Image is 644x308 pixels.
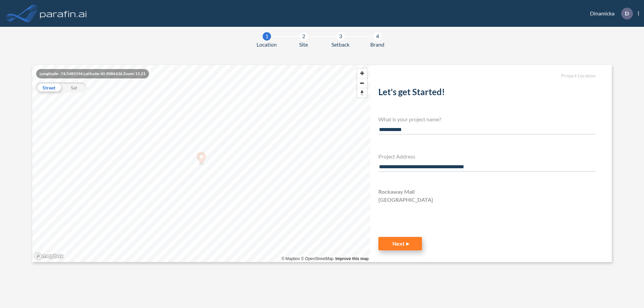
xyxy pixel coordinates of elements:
button: Next [378,237,422,250]
div: Map marker [197,152,206,166]
div: Dinamicka [580,8,639,19]
h4: Project Address [378,153,596,160]
a: Mapbox homepage [34,252,64,260]
div: 3 [336,32,345,41]
span: Setback [331,41,350,49]
h2: Let's get Started! [378,87,596,100]
p: D [625,10,629,16]
button: Zoom out [357,78,367,88]
canvas: Map [32,65,370,262]
button: Reset bearing to north [357,88,367,98]
h5: Project Location [378,73,596,79]
div: Street [36,82,61,93]
span: Rockaway Mall [378,188,415,196]
div: 1 [263,32,271,41]
span: Brand [370,41,384,49]
span: Location [257,41,277,49]
div: 2 [300,32,308,41]
span: Site [299,41,308,49]
button: Zoom in [357,68,367,78]
a: Mapbox [281,256,300,261]
span: Zoom out [357,78,367,88]
a: OpenStreetMap [301,256,333,261]
span: [GEOGRAPHIC_DATA] [378,196,433,204]
span: Reset bearing to north [357,88,367,98]
h4: What is your project name? [378,116,596,122]
div: Sat [61,82,87,93]
div: 4 [373,32,382,41]
div: Longitude: -74.5485196 Latitude: 40.9086436 Zoom: 15.21 [36,69,149,78]
a: Improve this map [335,256,369,261]
img: logo [39,7,88,20]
